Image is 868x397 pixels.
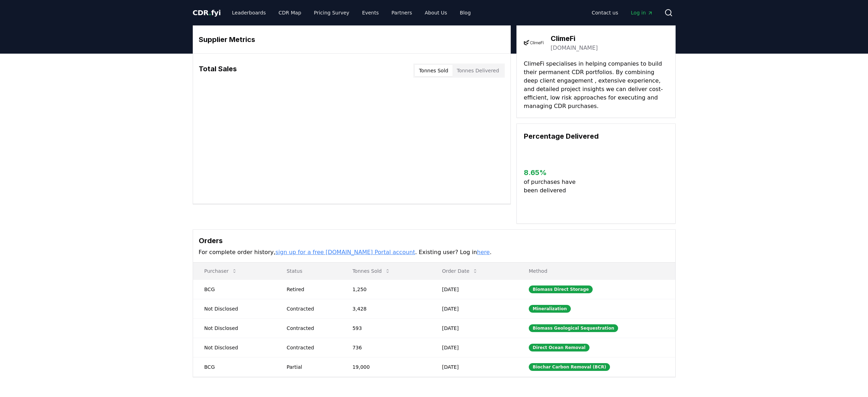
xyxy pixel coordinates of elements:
a: Log in [625,6,658,19]
div: Retired [287,286,336,293]
p: of purchases have been delivered [524,178,581,195]
p: For complete order history, . Existing user? Log in . [199,248,670,257]
a: here [477,249,490,255]
nav: Main [586,6,658,19]
div: Contracted [287,305,336,312]
button: Tonnes Sold [347,264,396,278]
button: Purchaser [199,264,243,278]
a: Contact us [586,6,624,19]
td: Not Disclosed [193,318,275,338]
h3: Total Sales [199,64,237,78]
a: Pricing Survey [308,6,355,19]
p: Status [281,267,336,275]
a: Events [357,6,384,19]
p: ClimeFi specialises in helping companies to build their permanent CDR portfolios. By combining de... [524,60,668,110]
td: [DATE] [431,318,517,338]
a: Partners [386,6,418,19]
td: [DATE] [431,299,517,318]
button: Tonnes Sold [415,65,453,76]
div: Biochar Carbon Removal (BCR) [529,363,610,371]
button: Order Date [436,264,484,278]
div: Partial [287,363,336,371]
td: 593 [341,318,431,338]
div: Biomass Direct Storage [529,285,593,293]
div: Direct Ocean Removal [529,344,589,351]
h3: 8.65 % [524,167,581,178]
div: Contracted [287,344,336,351]
td: 736 [341,338,431,357]
span: Log in [631,9,653,16]
span: . [209,8,211,17]
td: BCG [193,357,275,377]
a: CDR Map [273,6,307,19]
td: [DATE] [431,279,517,299]
h3: Supplier Metrics [199,34,505,45]
h3: Orders [199,235,670,246]
nav: Main [226,6,476,19]
td: Not Disclosed [193,299,275,318]
p: Method [523,267,669,275]
button: Tonnes Delivered [453,65,503,76]
div: Biomass Geological Sequestration [529,324,618,332]
a: CDR.fyi [193,8,221,18]
h3: Percentage Delivered [524,131,668,142]
a: sign up for a free [DOMAIN_NAME] Portal account [275,249,415,255]
a: Blog [454,6,477,19]
td: 19,000 [341,357,431,377]
td: 3,428 [341,299,431,318]
td: [DATE] [431,357,517,377]
a: About Us [419,6,453,19]
a: [DOMAIN_NAME] [551,44,598,52]
a: Leaderboards [226,6,271,19]
td: [DATE] [431,338,517,357]
td: BCG [193,279,275,299]
td: 1,250 [341,279,431,299]
div: Contracted [287,325,336,332]
span: CDR fyi [193,8,221,17]
div: Mineralization [529,305,571,313]
img: ClimeFi-logo [524,33,544,53]
h3: ClimeFi [551,33,598,44]
td: Not Disclosed [193,338,275,357]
